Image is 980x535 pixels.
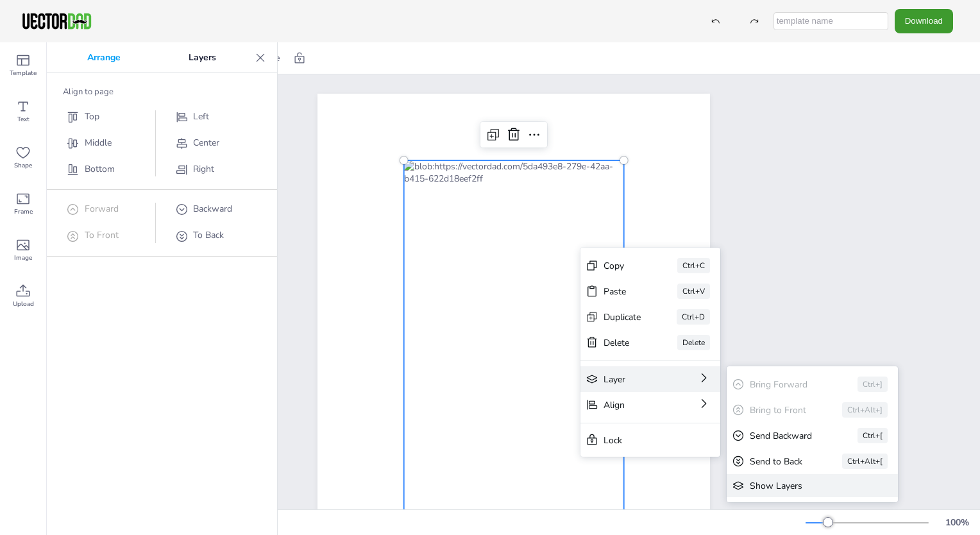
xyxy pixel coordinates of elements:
[942,516,972,529] div: 100 %
[750,480,857,492] div: Show Layers
[604,434,679,446] div: Lock
[604,285,641,298] div: Paste
[14,160,32,171] span: Shape
[193,163,214,175] span: Right
[193,229,224,241] span: To Back
[677,284,710,299] div: Ctrl+V
[604,311,641,323] div: Duplicate
[63,86,261,98] div: Align to page
[10,68,37,78] span: Template
[604,260,641,272] div: Copy
[85,163,115,175] span: Bottom
[13,299,34,309] span: Upload
[21,12,93,31] img: VectorDad-1.png
[750,378,822,391] div: Bring Forward
[604,337,641,349] div: Delete
[604,373,661,386] div: Layer
[677,309,710,325] div: Ctrl+D
[14,253,32,263] span: Image
[677,335,710,350] div: Delete
[750,404,806,416] div: Bring to Front
[85,229,119,241] span: To Front
[85,110,99,123] span: Top
[895,9,953,33] button: Download
[85,137,112,149] span: Middle
[857,377,888,392] div: Ctrl+]
[17,114,30,124] span: Text
[193,203,232,215] span: Backward
[842,454,888,469] div: Ctrl+Alt+[
[773,12,888,30] input: template name
[604,399,661,411] div: Align
[85,203,119,215] span: Forward
[193,137,219,149] span: Center
[14,207,33,217] span: Frame
[155,42,250,73] p: Layers
[677,258,710,273] div: Ctrl+C
[857,428,888,443] div: Ctrl+[
[842,402,888,418] div: Ctrl+Alt+]
[750,430,822,442] div: Send Backward
[53,42,155,73] p: Arrange
[193,110,209,123] span: Left
[750,455,806,468] div: Send to Back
